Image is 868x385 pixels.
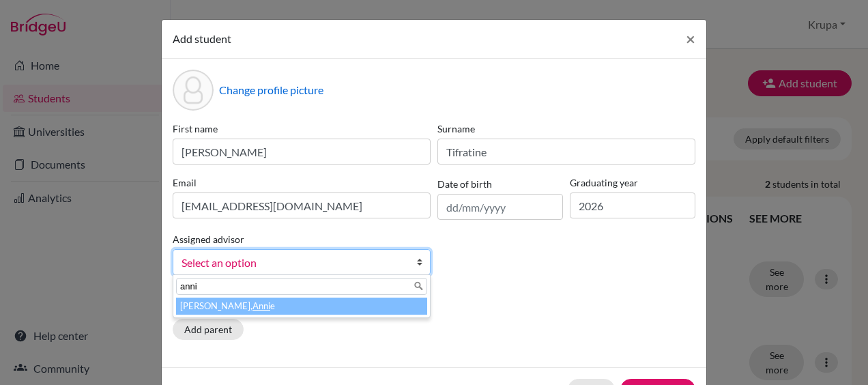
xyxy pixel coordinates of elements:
[173,232,244,246] label: Assigned advisor
[173,319,244,340] button: Add parent
[176,298,427,315] li: [PERSON_NAME], e
[252,300,270,311] em: Anni
[173,70,214,111] div: Profile picture
[686,29,695,48] span: ×
[173,297,695,313] p: Parents
[173,122,431,136] label: First name
[437,194,563,220] input: dd/mm/yyyy
[173,175,431,190] label: Email
[570,175,695,190] label: Graduating year
[437,177,492,191] label: Date of birth
[173,32,231,45] span: Add student
[437,122,695,136] label: Surname
[182,254,404,272] span: Select an option
[675,20,706,58] button: Close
